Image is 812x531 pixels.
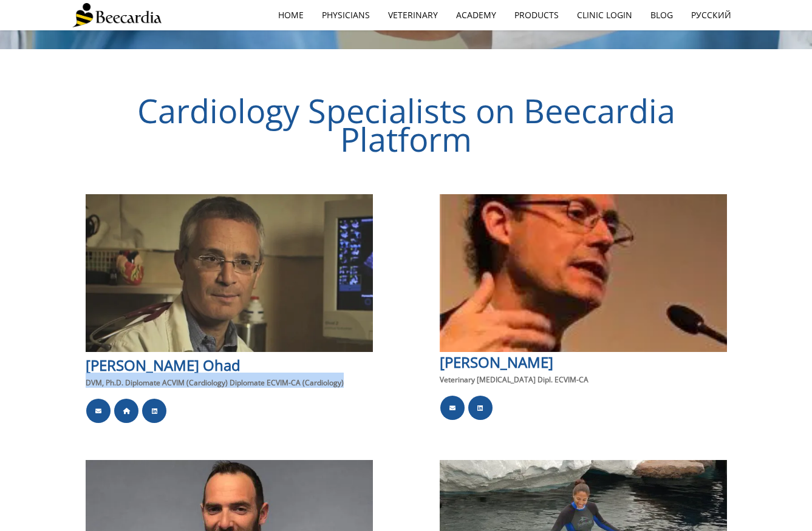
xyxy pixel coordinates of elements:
a: Academy [447,1,505,29]
span: [PERSON_NAME] Ohad [86,355,241,375]
a: Physicians [313,1,379,29]
span: Veterinary [MEDICAL_DATA] Dipl. ECVIM-CA [440,374,589,385]
img: Beecardia [72,3,162,27]
a: Products [505,1,568,29]
a: Русский [682,1,740,29]
span: Cardiology Specialists on Beecardia Platform [137,88,675,161]
a: Clinic Login [568,1,641,29]
span: DVM, Ph.D. Diplomate ACVIM (Cardiology) Diplomate ECVIM-CA (Cardiology) [86,377,344,388]
a: Veterinary [379,1,447,29]
a: home [269,1,313,29]
span: [PERSON_NAME] [440,352,553,372]
a: Blog [641,1,682,29]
